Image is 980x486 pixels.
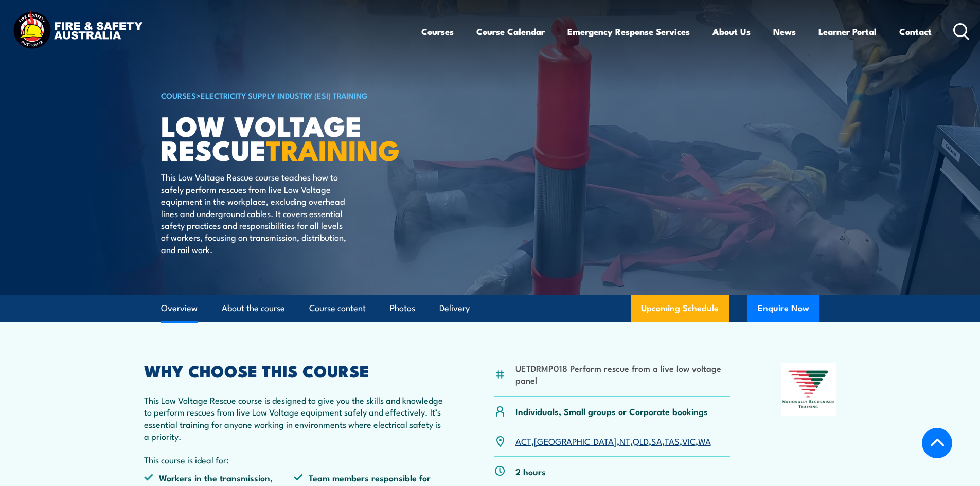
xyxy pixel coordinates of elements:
h1: Low Voltage Rescue [161,113,415,161]
p: , , , , , , , [515,435,711,447]
a: WA [698,435,711,447]
a: Electricity Supply Industry (ESI) Training [201,89,368,101]
a: ACT [515,435,531,447]
p: This course is ideal for: [144,454,444,465]
strong: TRAINING [266,128,400,170]
a: Overview [161,295,198,322]
p: Individuals, Small groups or Corporate bookings [515,405,708,417]
li: UETDRMP018 Perform rescue from a live low voltage panel [515,362,731,386]
a: Course content [309,295,366,322]
p: This Low Voltage Rescue course teaches how to safely perform rescues from live Low Voltage equipm... [161,171,349,255]
a: Photos [390,295,415,322]
a: [GEOGRAPHIC_DATA] [534,435,617,447]
p: This Low Voltage Rescue course is designed to give you the skills and knowledge to perform rescue... [144,394,444,442]
a: VIC [682,435,696,447]
a: Courses [421,18,454,45]
a: Emergency Response Services [567,18,690,45]
a: QLD [633,435,649,447]
a: About the course [222,295,285,322]
a: Upcoming Schedule [631,295,729,322]
a: NT [619,435,630,447]
p: 2 hours [515,465,546,477]
a: Delivery [439,295,470,322]
a: News [773,18,796,45]
button: Enquire Now [747,295,819,322]
a: COURSES [161,89,196,101]
img: Nationally Recognised Training logo. [781,363,836,416]
a: About Us [712,18,751,45]
a: Learner Portal [818,18,877,45]
a: SA [651,435,662,447]
a: TAS [665,435,680,447]
h2: WHY CHOOSE THIS COURSE [144,363,444,377]
h6: > [161,89,415,101]
a: Contact [899,18,932,45]
a: Course Calendar [476,18,545,45]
